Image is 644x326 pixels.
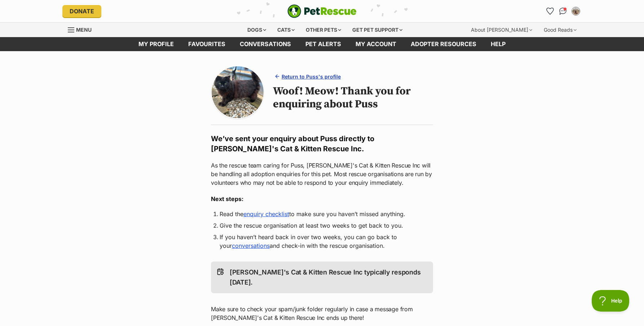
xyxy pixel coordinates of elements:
div: Dogs [242,23,271,37]
button: My account [570,5,582,17]
li: If you haven’t heard back in over two weeks, you can go back to your and check-in with the rescue... [220,233,424,250]
a: Favourites [544,5,556,17]
a: PetRescue [287,4,357,18]
a: My account [348,37,403,51]
div: About [PERSON_NAME] [466,23,537,37]
span: Menu [76,27,92,33]
img: consumer-privacy-logo.png [1,1,6,6]
h1: Woof! Meow! Thank you for enquiring about Puss [273,85,433,111]
a: Menu [68,23,97,36]
a: conversations [232,242,270,249]
p: As the rescue team caring for Puss, [PERSON_NAME]'s Cat & Kitten Rescue Inc will be handling all ... [211,161,433,187]
div: Other pets [301,23,346,37]
img: Celestè Ramos profile pic [572,8,579,15]
a: Pet alerts [298,37,348,51]
ul: Account quick links [544,5,582,17]
a: Adopter resources [403,37,484,51]
div: Get pet support [347,23,407,37]
div: Good Reads [539,23,582,37]
a: Conversations [557,5,569,17]
a: My profile [131,37,181,51]
li: Read the to make sure you haven’t missed anything. [220,210,424,218]
a: Help [484,37,513,51]
a: Donate [62,5,101,17]
img: Photo of Puss [212,66,264,118]
li: Give the rescue organisation at least two weeks to get back to you. [220,221,424,230]
p: Make sure to check your spam/junk folder regularly in case a message from [PERSON_NAME]'s Cat & K... [211,305,433,322]
span: Return to Puss's profile [282,73,341,80]
p: [PERSON_NAME]'s Cat & Kitten Rescue Inc typically responds [DATE]. [230,267,427,287]
h3: Next steps: [211,195,433,203]
a: conversations [233,37,298,51]
iframe: Help Scout Beacon - Open [592,290,630,312]
img: logo-e224e6f780fb5917bec1dbf3a21bbac754714ae5b6737aabdf751b685950b380.svg [287,4,357,18]
img: chat-41dd97257d64d25036548639549fe6c8038ab92f7586957e7f3b1b290dea8141.svg [559,8,567,15]
h2: We’ve sent your enquiry about Puss directly to [PERSON_NAME]'s Cat & Kitten Rescue Inc. [211,134,433,154]
a: Favourites [181,37,233,51]
a: enquiry checklist [243,210,289,218]
a: Return to Puss's profile [273,71,344,82]
div: Cats [272,23,300,37]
